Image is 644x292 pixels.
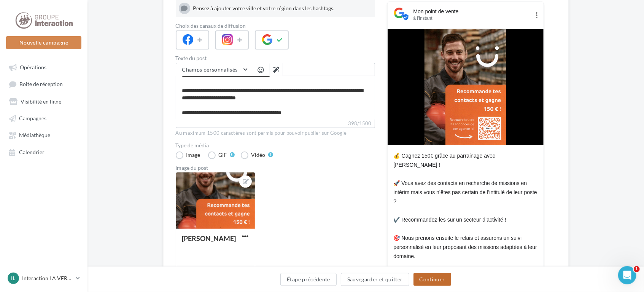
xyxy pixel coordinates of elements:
div: 💰 Gagnez 150€ grâce au parrainage avec [PERSON_NAME] ! 🚀 Vous avez des contacts en recherche de m... [394,151,537,288]
div: [PERSON_NAME] [182,234,236,243]
p: Interaction LA VERPILLIERE [22,274,73,282]
span: Campagnes [19,115,46,121]
span: 1 [634,266,640,272]
span: Champs personnalisés [182,66,238,73]
div: Image [186,152,200,158]
label: Choix des canaux de diffusion [176,23,375,29]
span: Calendrier [19,149,45,155]
span: Visibilité en ligne [21,98,61,105]
label: Type de média [176,143,375,148]
img: Mercii la Verp [425,29,506,145]
div: Vidéo [251,152,266,158]
button: Étape précédente [280,273,337,286]
a: Médiathèque [5,128,83,142]
span: Opérations [20,64,46,70]
label: Texte du post [176,56,375,61]
button: Nouvelle campagne [6,36,81,49]
a: Calendrier [5,145,83,159]
button: Continuer [413,273,451,286]
a: IL Interaction LA VERPILLIERE [6,271,81,286]
div: Image du post [176,165,375,171]
button: Champs personnalisés [176,63,252,76]
a: Boîte de réception [5,77,83,91]
a: Campagnes [5,111,83,125]
div: Au maximum 1500 caractères sont permis pour pouvoir publier sur Google [176,130,375,137]
label: 398/1500 [176,120,375,128]
iframe: Intercom live chat [618,266,636,284]
a: Visibilité en ligne [5,94,83,108]
button: Sauvegarder et quitter [341,273,409,286]
div: à l'instant [413,15,530,21]
div: GIF [219,152,227,158]
a: Opérations [5,60,83,74]
div: Pensez à ajouter votre ville et votre région dans les hashtags. [193,5,372,12]
span: IL [11,274,16,282]
div: Mon point de vente [413,8,530,15]
span: Boîte de réception [19,81,63,88]
span: Médiathèque [19,132,50,139]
